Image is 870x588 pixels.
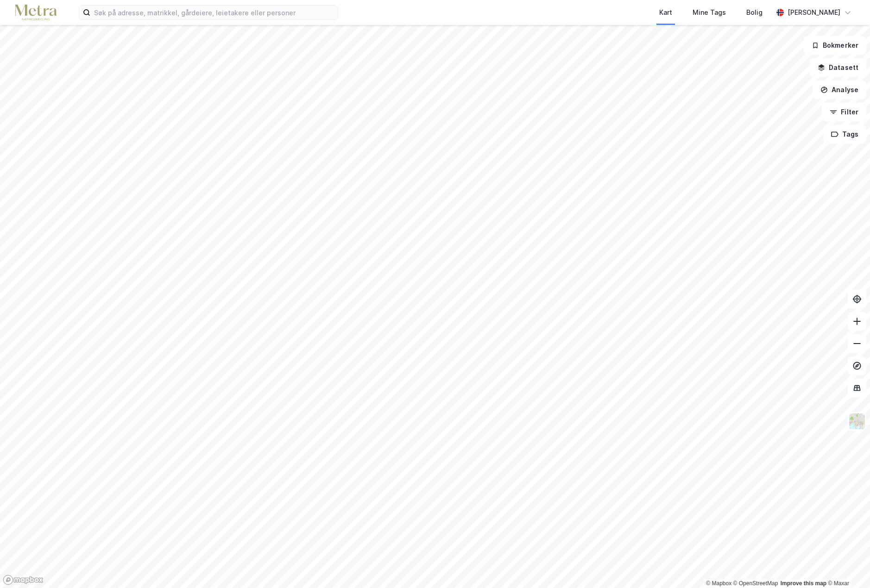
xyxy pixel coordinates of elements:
[746,7,763,18] div: Bolig
[823,125,866,144] button: Tags
[810,58,866,77] button: Datasett
[15,5,57,21] img: metra-logo.256734c3b2bbffee19d4.png
[822,103,866,121] button: Filter
[659,7,672,18] div: Kart
[848,413,866,430] img: Z
[693,7,726,18] div: Mine Tags
[3,575,44,585] a: Mapbox homepage
[828,580,849,587] a: Maxar
[90,6,338,19] input: Søk på adresse, matrikkel, gårdeiere, leietakere eller personer
[804,36,866,55] button: Bokmerker
[706,580,731,587] a: Mapbox
[781,580,826,587] a: Improve this map
[788,7,840,18] div: [PERSON_NAME]
[813,81,866,99] button: Analyse
[733,580,778,587] a: OpenStreetMap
